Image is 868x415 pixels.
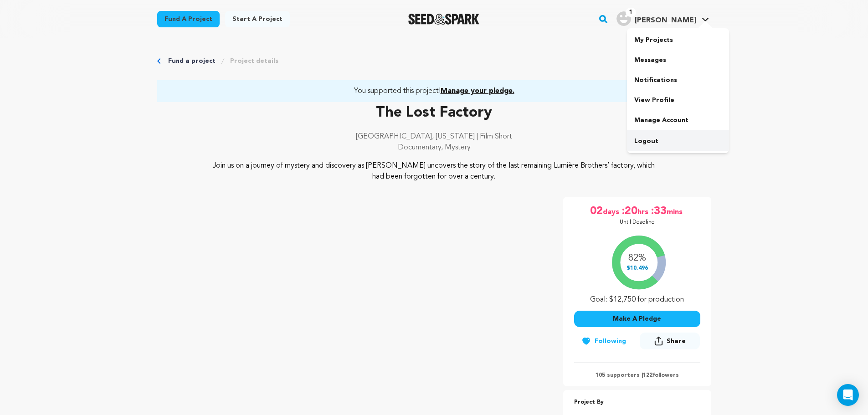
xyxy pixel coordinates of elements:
a: Fund a project [168,56,216,66]
a: View Profile [627,90,729,110]
div: Breadcrumb [157,56,711,66]
a: Notifications [627,70,729,90]
a: Start a project [225,11,290,27]
p: Join us on a journey of mystery and discovery as [PERSON_NAME] uncovers the story of the last rem... [212,160,656,182]
span: Share [640,333,700,353]
a: Manage Account [627,110,729,130]
img: Seed&Spark Logo Dark Mode [408,14,480,25]
button: Following [574,333,633,349]
p: The Lost Factory [157,102,711,124]
a: Susan G.'s Profile [615,10,711,26]
button: Share [640,333,700,349]
a: Messages [627,50,729,70]
div: Susan G.'s Profile [616,11,696,26]
button: Make A Pledge [574,311,700,327]
a: Logout [627,131,729,151]
a: Project details [230,56,278,66]
span: 1 [626,8,636,17]
p: [GEOGRAPHIC_DATA], [US_STATE] | Film Short [157,131,711,142]
a: Seed&Spark Homepage [408,14,480,25]
span: :20 [621,204,637,219]
span: 02 [590,204,603,219]
img: user.png [616,11,631,26]
span: days [603,204,621,219]
p: 105 supporters | followers [574,372,700,379]
span: Manage your pledge. [441,87,514,95]
span: :33 [650,204,667,219]
a: My Projects [627,30,729,50]
span: 122 [643,373,652,378]
span: [PERSON_NAME] [635,17,696,24]
p: Documentary, Mystery [157,142,711,153]
span: hrs [637,204,650,219]
p: Until Deadline [620,219,655,226]
p: Project By [574,397,700,408]
span: mins [667,204,684,219]
a: Fund a project [157,11,220,27]
span: Susan G.'s Profile [615,10,711,29]
div: Open Intercom Messenger [837,384,859,406]
a: You supported this project!Manage your pledge. [168,86,700,97]
span: Share [667,337,686,346]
